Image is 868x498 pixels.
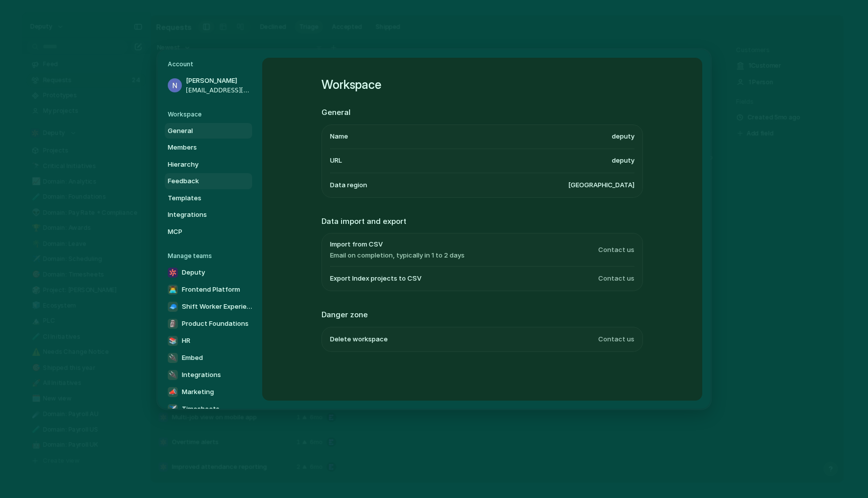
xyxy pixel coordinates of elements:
span: Email on completion, typically in 1 to 2 days [330,250,465,260]
span: Name [330,132,348,142]
span: Shift Worker Experience [182,302,254,312]
span: [PERSON_NAME] [186,76,250,86]
span: Members [168,143,232,153]
span: Import from CSV [330,239,465,250]
a: Integrations [165,207,252,223]
div: 🧢 [168,302,178,312]
a: [PERSON_NAME][EMAIL_ADDRESS][DOMAIN_NAME] [165,73,252,98]
h5: Manage teams [168,252,252,261]
a: Templates [165,190,252,206]
span: Timesheets [182,404,220,414]
span: Templates [168,193,232,203]
div: 📚 [168,336,178,346]
a: 🧢Shift Worker Experience [165,299,257,315]
h1: Workspace [321,76,643,94]
a: General [165,122,252,139]
span: Data region [330,180,367,190]
a: 👨‍💻Frontend Platform [165,282,257,298]
a: 📣Marketing [165,384,257,400]
a: 📚HR [165,333,257,349]
div: 🔌 [168,353,178,363]
span: Integrations [182,370,221,380]
span: URL [330,156,342,166]
h2: General [321,107,643,118]
div: 👨‍💻 [168,285,178,295]
span: General [168,126,232,136]
div: 🔌 [168,370,178,380]
span: Contact us [598,274,634,284]
a: ✈️Timesheets [165,401,257,417]
span: [EMAIL_ADDRESS][DOMAIN_NAME] [186,85,250,94]
a: 🗿Product Foundations [165,316,257,332]
h2: Danger zone [321,309,643,321]
span: Contact us [598,334,634,344]
a: MCP [165,223,252,239]
span: MCP [168,226,232,236]
span: Hierarchy [168,159,232,169]
span: Feedback [168,176,232,186]
a: 🔌Embed [165,350,257,366]
h5: Workspace [168,109,252,118]
span: Product Foundations [182,319,249,329]
a: Deputy [165,265,257,281]
span: Delete workspace [330,334,388,344]
span: Marketing [182,387,214,397]
span: Contact us [598,245,634,255]
div: 🗿 [168,319,178,329]
h5: Account [168,60,252,69]
a: 🔌Integrations [165,367,257,383]
h2: Data import and export [321,215,643,227]
span: [GEOGRAPHIC_DATA] [568,180,634,190]
a: Members [165,140,252,156]
span: deputy [612,132,634,142]
div: ✈️ [168,404,178,414]
a: Feedback [165,173,252,189]
span: deputy [612,156,634,166]
a: Hierarchy [165,156,252,172]
div: 📣 [168,387,178,397]
span: Deputy [182,268,205,278]
span: Export Index projects to CSV [330,274,421,284]
span: Frontend Platform [182,285,240,295]
span: Embed [182,353,203,363]
span: Integrations [168,210,232,220]
span: HR [182,336,190,346]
